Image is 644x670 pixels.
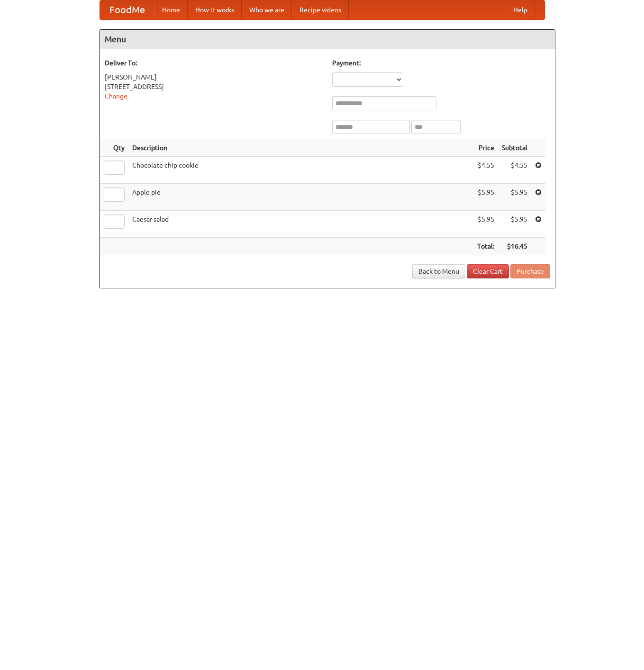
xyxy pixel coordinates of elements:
[498,157,531,184] td: $4.55
[332,58,550,68] h5: Payment:
[506,0,535,19] a: Help
[292,0,349,19] a: Recipe videos
[473,139,498,157] th: Price
[473,238,498,255] th: Total:
[473,184,498,211] td: $5.95
[105,72,323,82] div: [PERSON_NAME]
[473,211,498,238] td: $5.95
[498,238,531,255] th: $16.45
[100,0,154,19] a: FoodMe
[510,264,550,278] button: Purchase
[105,92,127,100] a: Change
[498,211,531,238] td: $5.95
[105,58,323,68] h5: Deliver To:
[188,0,242,19] a: How it works
[473,157,498,184] td: $4.55
[467,264,509,278] a: Clear Cart
[498,184,531,211] td: $5.95
[128,211,473,238] td: Caesar salad
[412,264,465,278] a: Back to Menu
[128,139,473,157] th: Description
[242,0,292,19] a: Who we are
[100,30,555,49] h4: Menu
[105,82,323,91] div: [STREET_ADDRESS]
[100,139,128,157] th: Qty
[498,139,531,157] th: Subtotal
[128,184,473,211] td: Apple pie
[128,157,473,184] td: Chocolate chip cookie
[154,0,188,19] a: Home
